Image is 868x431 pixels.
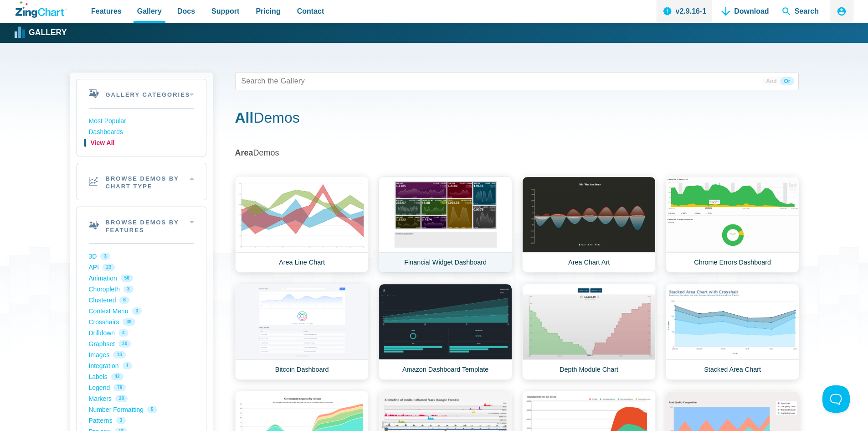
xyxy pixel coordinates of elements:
[235,109,799,129] h1: Demos
[77,207,206,244] h2: Browse Demos By Features
[235,284,369,380] a: Bitcoin Dashboard
[15,1,67,18] a: ZingChart Logo. Click to return to the homepage
[235,148,253,157] strong: Area
[29,29,67,37] strong: Gallery
[77,79,206,108] h2: Gallery Categories
[379,177,512,273] a: Financial Widget Dashboard
[666,177,799,273] a: Chrome Errors Dashboard
[177,5,195,17] span: Docs
[780,77,794,85] span: Or
[762,77,780,85] span: And
[137,5,162,17] span: Gallery
[77,163,206,200] h2: Browse Demos By Chart Type
[89,127,194,138] a: Dashboards
[89,116,194,127] a: Most Popular
[522,284,656,380] a: Depth Module Chart
[235,177,369,273] a: Area Line Chart
[91,5,122,17] span: Features
[211,5,239,17] span: Support
[522,177,656,273] a: Area Chart Art
[379,284,512,380] a: Amazon Dashboard Template
[256,5,280,17] span: Pricing
[297,5,324,17] span: Contact
[89,138,194,149] a: View All
[666,284,799,380] a: Stacked Area Chart
[822,385,850,413] iframe: Toggle Customer Support
[235,148,799,158] h2: Demos
[235,109,254,126] strong: All
[15,26,67,40] a: Gallery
